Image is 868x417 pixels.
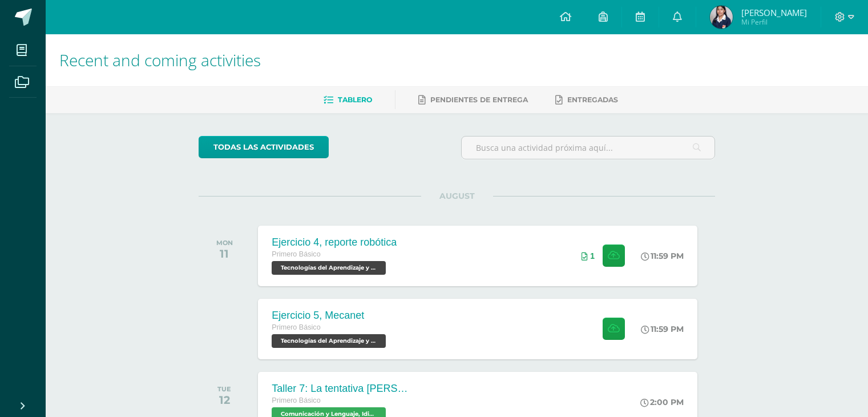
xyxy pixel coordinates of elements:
[421,191,493,201] span: AUGUST
[272,396,320,404] span: Primero Básico
[640,397,684,407] div: 2:00 PM
[641,251,684,261] div: 11:59 PM
[216,239,233,247] div: MON
[324,91,372,109] a: Tablero
[741,7,807,18] span: [PERSON_NAME]
[590,251,595,260] span: 1
[272,383,409,395] div: Taller 7: La tentativa [PERSON_NAME]
[741,17,807,27] span: Mi Perfil
[272,261,386,275] span: Tecnologías del Aprendizaje y la Comunicación 'A'
[338,95,372,104] span: Tablero
[272,334,386,348] span: Tecnologías del Aprendizaje y la Comunicación 'A'
[710,6,733,29] img: 8961583368e2b0077117dd0b5a1d1231.png
[272,236,397,248] div: Ejercicio 4, reporte robótica
[272,323,320,331] span: Primero Básico
[555,91,618,109] a: Entregadas
[217,393,231,407] div: 12
[217,385,231,393] div: TUE
[59,49,261,71] span: Recent and coming activities
[430,95,528,104] span: Pendientes de entrega
[216,247,233,260] div: 11
[641,324,684,334] div: 11:59 PM
[582,251,595,260] div: Archivos entregados
[418,91,528,109] a: Pendientes de entrega
[199,136,329,158] a: todas las Actividades
[272,250,320,258] span: Primero Básico
[462,137,714,159] input: Busca una actividad próxima aquí...
[272,310,389,322] div: Ejercicio 5, Mecanet
[567,95,618,104] span: Entregadas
